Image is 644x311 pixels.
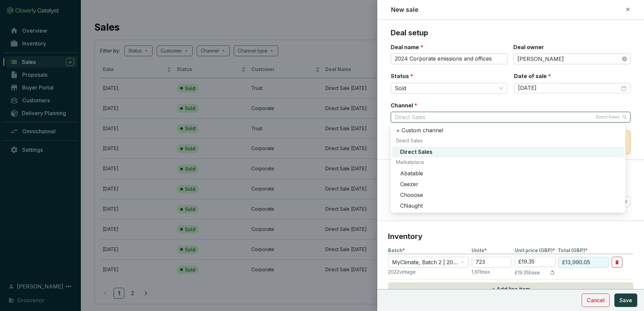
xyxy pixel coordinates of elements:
span: + Add line item [491,285,530,293]
input: mm/dd/yy [518,84,620,92]
div: Abatable [400,170,620,177]
button: + Add line item [388,282,633,296]
label: Deal owner [513,43,544,51]
div: Ceezer [392,179,624,190]
span: Total (GBP) [558,247,585,254]
p: Units [472,247,512,254]
div: Marketplace [392,158,624,168]
span: Unit price (GBP) [515,247,553,254]
span: Direct Sales [596,114,620,120]
p: Deal setup [391,28,631,38]
span: Save [619,296,632,304]
div: Chooose [400,192,620,199]
p: 2022 vintage [388,269,469,275]
button: Cancel [582,293,610,307]
div: Direct Sales [400,148,620,156]
div: Chooose [392,190,624,201]
span: Sold [395,83,503,93]
div: + Custom channel [396,127,620,134]
span: MyClimate, Batch 2 | 2022 [392,257,465,267]
div: Direct Sales [392,136,624,147]
div: CNaught [400,202,620,210]
span: close-circle [622,57,627,61]
p: Batch [388,247,469,254]
label: Channel [391,102,417,109]
div: Abatable [392,168,624,179]
span: Andy Haigh [517,54,626,64]
p: Inventory [388,232,633,242]
p: 1,611 max [472,269,512,275]
label: Deal name [391,43,423,51]
h2: New sale [391,5,418,14]
div: Direct Sales [392,147,624,158]
div: Ceezer [400,181,620,188]
button: Save [614,293,637,307]
span: Cancel [587,296,605,304]
p: £19.35 base [515,269,540,276]
span: Direct Sales [395,112,425,122]
label: Date of sale [514,72,551,80]
div: + Custom channel [392,125,624,136]
div: CNaught [392,201,624,211]
label: Status [391,72,413,80]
